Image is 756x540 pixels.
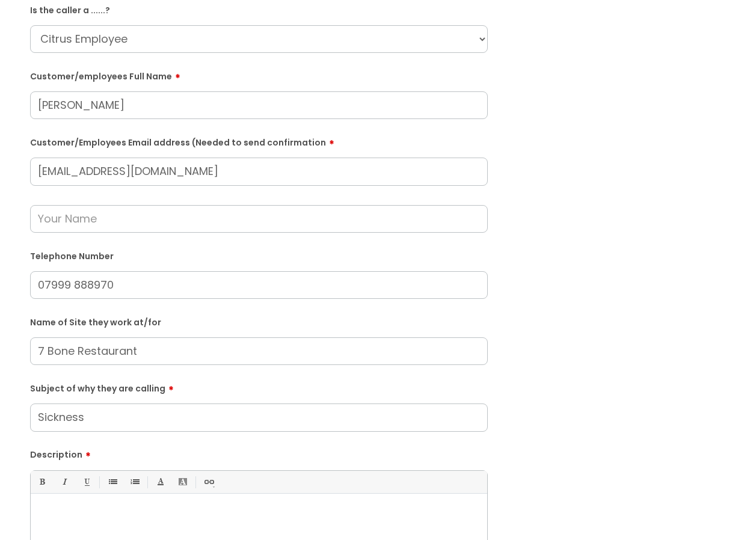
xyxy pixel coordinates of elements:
label: Telephone Number [30,249,488,262]
a: • Unordered List (Ctrl-Shift-7) [105,474,120,489]
a: 1. Ordered List (Ctrl-Shift-8) [127,474,142,489]
label: Description [30,446,488,460]
label: Customer/employees Full Name [30,67,488,82]
label: Subject of why they are calling [30,379,488,394]
input: Your Name [30,205,488,233]
label: Is the caller a ......? [30,3,488,16]
label: Customer/Employees Email address (Needed to send confirmation [30,133,488,148]
a: Bold (Ctrl-B) [34,474,49,489]
input: Email [30,158,488,185]
a: Underline(Ctrl-U) [79,474,94,489]
a: Italic (Ctrl-I) [57,474,72,489]
label: Name of Site they work at/for [30,315,488,328]
a: Font Color [153,474,168,489]
a: Back Color [175,474,190,489]
a: Link [201,474,216,489]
